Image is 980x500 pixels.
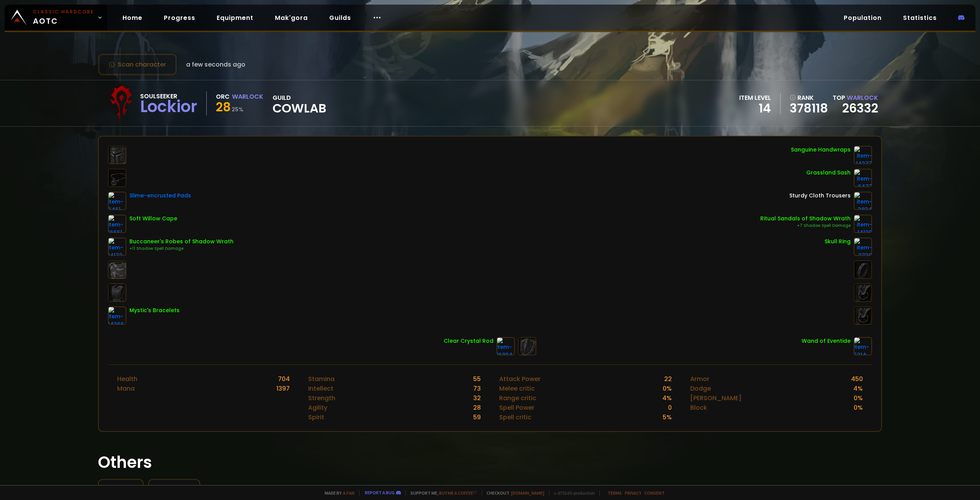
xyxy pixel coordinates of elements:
[98,450,882,474] h1: Others
[854,192,872,210] img: item-3834
[473,384,481,393] div: 73
[854,169,872,187] img: item-6477
[668,403,672,412] div: 0
[497,337,515,355] img: item-16894
[854,146,872,164] img: item-14377
[108,192,126,210] img: item-6461
[739,93,771,103] div: item level
[854,403,863,412] div: 0 %
[278,374,290,384] div: 704
[663,412,672,422] div: 5 %
[739,103,771,114] div: 14
[269,10,314,26] a: Mak'gora
[129,192,191,200] div: Slime-encrusted Pads
[662,393,672,403] div: 4 %
[273,103,326,114] span: CowLab
[140,101,197,112] div: Lockior
[5,5,107,31] a: Classic HardcoreAOTC
[108,306,126,325] img: item-14366
[854,337,872,355] img: item-5214
[760,215,851,223] div: Ritual Sandals of Shadow Wrath
[117,384,135,393] div: Mana
[232,106,243,113] small: 25 %
[186,60,245,69] span: a few seconds ago
[98,54,177,75] button: Scan character
[833,93,878,103] div: Top
[405,490,477,496] span: Support me,
[473,393,481,403] div: 32
[308,374,335,384] div: Stamina
[129,246,234,252] div: +11 Shadow Spell Damage
[444,337,493,345] div: Clear Crystal Rod
[842,99,878,117] a: 26332
[608,490,622,496] a: Terms
[499,384,535,393] div: Melee critic
[308,384,333,393] div: Intellect
[129,306,180,314] div: Mystic's Bracelets
[854,238,872,256] img: item-3739
[690,384,711,393] div: Dodge
[838,10,888,26] a: Population
[802,337,851,345] div: Wand of Eventide
[140,91,197,101] div: Soulseeker
[791,146,851,154] div: Sanguine Handwraps
[343,490,354,496] a: a fan
[482,490,544,496] span: Checkout
[216,98,231,116] span: 28
[211,10,260,26] a: Equipment
[664,374,672,384] div: 22
[847,93,878,102] span: Warlock
[511,490,544,496] a: [DOMAIN_NAME]
[625,490,641,496] a: Privacy
[790,103,828,114] a: 378118
[117,374,137,384] div: Health
[499,412,531,422] div: Spell critic
[216,92,230,101] div: Orc
[308,393,335,403] div: Strength
[33,8,94,15] small: Classic Hardcore
[276,384,290,393] div: 1397
[108,238,126,256] img: item-14172
[473,412,481,422] div: 59
[308,403,327,412] div: Agility
[499,403,534,412] div: Spell Power
[129,215,177,223] div: Soft Willow Cape
[663,384,672,393] div: 0 %
[439,490,477,496] a: Buy me a coffee
[323,10,357,26] a: Guilds
[473,403,481,412] div: 28
[789,192,851,200] div: Sturdy Cloth Trousers
[116,10,149,26] a: Home
[825,238,851,246] div: Skull Ring
[158,10,201,26] a: Progress
[690,374,709,384] div: Armor
[33,8,94,27] span: AOTC
[499,374,541,384] div: Attack Power
[690,393,742,403] div: [PERSON_NAME]
[851,374,863,384] div: 450
[853,384,863,393] div: 4 %
[108,215,126,233] img: item-16661
[897,10,943,26] a: Statistics
[273,93,326,114] div: guild
[690,403,707,412] div: Block
[790,93,828,103] div: rank
[308,412,324,422] div: Spirit
[320,490,354,496] span: Made by
[644,490,665,496] a: Consent
[232,92,263,101] div: Warlock
[806,169,851,177] div: Grassland Sash
[854,215,872,233] img: item-14129
[365,490,395,495] a: Report a bug
[473,374,481,384] div: 55
[549,490,595,496] span: v. d752d5 - production
[499,393,536,403] div: Range critic
[760,223,851,229] div: +7 Shadow Spell Damage
[854,393,863,403] div: 0 %
[129,238,234,246] div: Buccaneer's Robes of Shadow Wrath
